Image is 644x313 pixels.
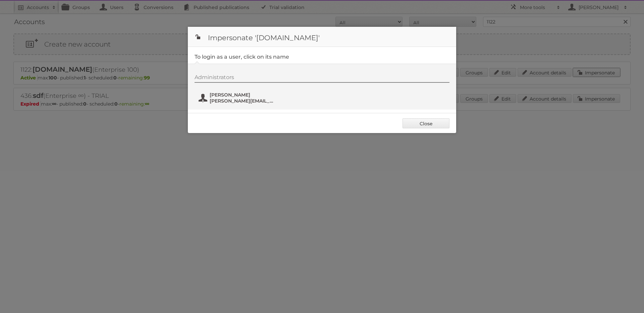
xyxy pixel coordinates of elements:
span: [PERSON_NAME] [210,92,275,98]
h1: Impersonate '[DOMAIN_NAME]' [188,27,456,47]
legend: To login as a user, click on its name [195,54,289,60]
span: [PERSON_NAME][EMAIL_ADDRESS][DOMAIN_NAME] [210,98,275,104]
div: Administrators [195,74,449,83]
a: Close [402,118,449,128]
button: [PERSON_NAME] [PERSON_NAME][EMAIL_ADDRESS][DOMAIN_NAME] [198,91,277,105]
